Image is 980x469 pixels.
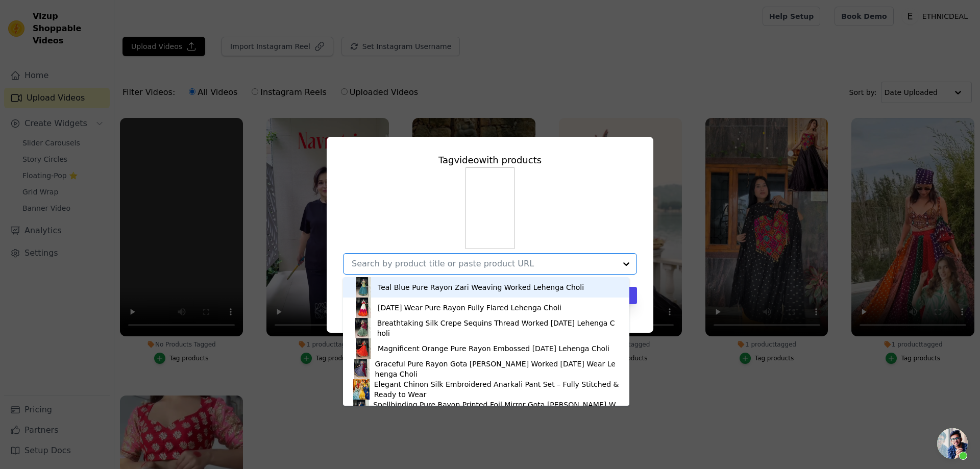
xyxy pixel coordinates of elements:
img: product thumbnail [353,338,374,359]
div: [DATE] Wear Pure Rayon Fully Flared Lehenga Choli [378,303,561,313]
div: Elegant Chinon Silk Embroidered Anarkali Pant Set – Fully Stitched & Ready to Wear [374,379,619,400]
div: Tag video with products [343,153,637,167]
div: Spellbinding Pure Rayon Printed Foil Mirror Gota [PERSON_NAME] Worked Lehenga Choli [373,400,619,420]
div: Teal Blue Pure Rayon Zari Weaving Worked Lehenga Choli [378,282,584,292]
img: product thumbnail [353,298,374,318]
img: product thumbnail [353,318,373,338]
div: Graceful Pure Rayon Gota [PERSON_NAME] Worked [DATE] Wear Lehenga Choli [375,359,619,379]
div: Open chat [937,428,968,459]
img: product thumbnail [353,379,370,400]
div: Magnificent Orange Pure Rayon Embossed [DATE] Lehenga Choli [378,343,609,354]
img: product thumbnail [353,400,369,420]
input: Search by product title or paste product URL [352,259,616,268]
div: Breathtaking Silk Crepe Sequins Thread Worked [DATE] Lehenga Choli [377,318,619,338]
img: product thumbnail [353,277,374,298]
img: product thumbnail [353,359,371,379]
